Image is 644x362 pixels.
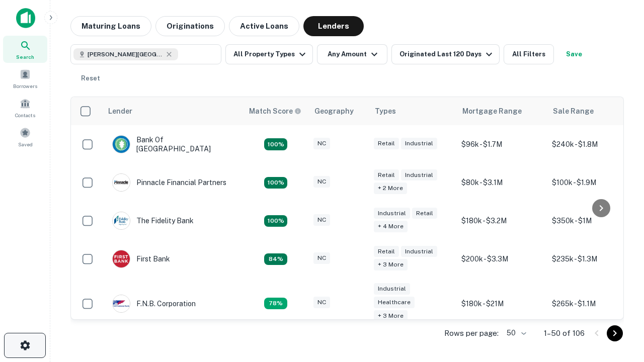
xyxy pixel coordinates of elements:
[108,105,132,117] div: Lender
[547,163,637,202] td: $100k - $1.9M
[264,298,287,310] div: Matching Properties: 14, hasApolloMatch: undefined
[249,106,299,117] h6: Match Score
[374,283,410,295] div: Industrial
[374,138,399,149] div: Retail
[503,326,528,340] div: 50
[547,240,637,278] td: $235k - $1.3M
[401,138,437,149] div: Industrial
[70,16,151,36] button: Maturing Loans
[547,125,637,163] td: $240k - $1.8M
[15,111,35,119] span: Contacts
[399,48,495,60] div: Originated Last 120 Days
[112,173,226,192] div: Pinnacle Financial Partners
[374,169,399,181] div: Retail
[113,295,130,312] img: picture
[308,97,369,125] th: Geography
[456,125,547,163] td: $96k - $1.7M
[3,65,47,92] a: Borrowers
[462,105,522,117] div: Mortgage Range
[504,44,554,64] button: All Filters
[547,202,637,240] td: $350k - $1M
[313,252,330,264] div: NC
[155,16,225,36] button: Originations
[3,94,47,121] a: Contacts
[313,138,330,149] div: NC
[374,183,407,194] div: + 2 more
[113,174,130,191] img: picture
[13,82,37,90] span: Borrowers
[88,50,163,59] span: [PERSON_NAME][GEOGRAPHIC_DATA], [GEOGRAPHIC_DATA]
[229,16,299,36] button: Active Loans
[225,44,313,64] button: All Property Types
[374,221,408,232] div: + 4 more
[3,36,47,63] a: Search
[112,212,194,230] div: The Fidelity Bank
[374,310,408,322] div: + 3 more
[317,44,387,64] button: Any Amount
[456,240,547,278] td: $200k - $3.3M
[264,253,287,265] div: Matching Properties: 15, hasApolloMatch: undefined
[243,97,308,125] th: Capitalize uses an advanced AI algorithm to match your search with the best lender. The match sco...
[313,214,330,226] div: NC
[112,295,196,313] div: F.n.b. Corporation
[249,106,301,117] div: Capitalize uses an advanced AI algorithm to match your search with the best lender. The match sco...
[558,44,590,64] button: Save your search to get updates of matches that match your search criteria.
[18,140,33,148] span: Saved
[547,278,637,329] td: $265k - $1.1M
[313,176,330,188] div: NC
[412,208,437,219] div: Retail
[102,97,243,125] th: Lender
[456,278,547,329] td: $180k - $21M
[74,68,107,88] button: Reset
[607,325,623,341] button: Go to next page
[456,97,547,125] th: Mortgage Range
[374,259,408,270] div: + 3 more
[313,297,330,308] div: NC
[391,44,500,64] button: Originated Last 120 Days
[456,202,547,240] td: $180k - $3.2M
[113,250,130,267] img: picture
[401,246,437,257] div: Industrial
[594,249,644,298] iframe: Chat Widget
[16,53,34,61] span: Search
[264,215,287,227] div: Matching Properties: 26, hasApolloMatch: undefined
[113,212,130,229] img: picture
[314,105,354,117] div: Geography
[303,16,364,36] button: Lenders
[264,177,287,189] div: Matching Properties: 32, hasApolloMatch: undefined
[547,97,637,125] th: Sale Range
[374,246,399,257] div: Retail
[369,97,456,125] th: Types
[544,327,585,339] p: 1–50 of 106
[374,208,410,219] div: Industrial
[444,327,499,339] p: Rows per page:
[3,123,47,150] a: Saved
[374,297,415,308] div: Healthcare
[375,105,396,117] div: Types
[16,8,35,28] img: capitalize-icon.png
[264,138,287,150] div: Matching Properties: 19, hasApolloMatch: undefined
[553,105,594,117] div: Sale Range
[112,135,233,153] div: Bank Of [GEOGRAPHIC_DATA]
[456,163,547,202] td: $80k - $3.1M
[401,169,437,181] div: Industrial
[113,136,130,153] img: picture
[112,250,170,268] div: First Bank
